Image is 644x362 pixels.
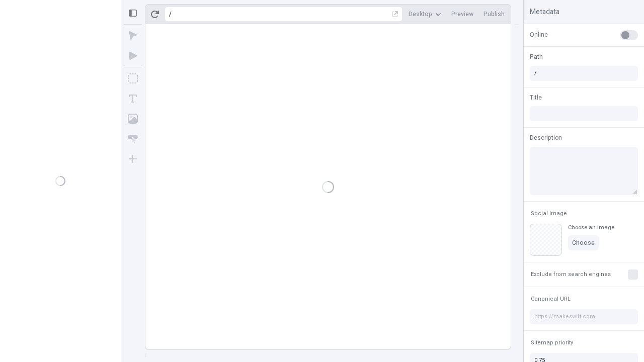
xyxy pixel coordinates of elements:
span: Title [530,93,542,102]
input: https://makeswift.com [530,309,638,324]
span: Desktop [409,10,432,18]
button: Social Image [529,208,569,220]
span: Online [530,30,548,39]
button: Button [124,130,142,148]
span: Canonical URL [531,295,571,303]
button: Choose [568,235,599,250]
span: Description [530,133,562,142]
span: Sitemap priority [531,339,573,346]
button: Publish [479,7,509,22]
span: Exclude from search engines [531,270,611,278]
button: Image [124,110,142,128]
button: Preview [447,7,477,22]
button: Canonical URL [529,293,573,305]
button: Text [124,89,142,108]
span: Path [530,52,543,61]
div: Choose an image [568,224,614,231]
span: Publish [484,10,505,18]
span: Choose [572,239,595,247]
button: Sitemap priority [529,337,575,349]
div: / [169,10,172,18]
button: Desktop [405,7,445,22]
span: Preview [451,10,473,18]
button: Exclude from search engines [529,268,613,281]
span: Social Image [531,210,567,217]
button: Box [124,69,142,87]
